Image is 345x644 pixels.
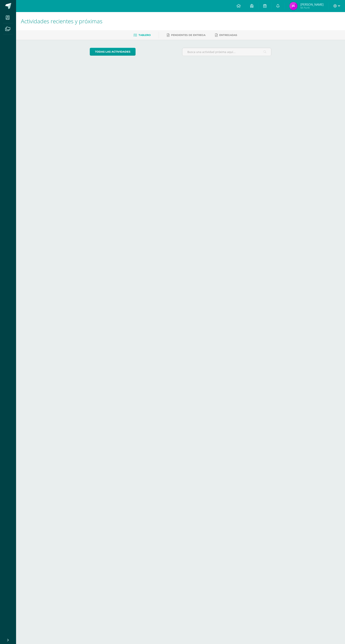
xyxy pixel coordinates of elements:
a: Pendientes de entrega [167,32,205,38]
span: Pendientes de entrega [171,34,205,37]
input: Busca una actividad próxima aquí... [182,48,271,56]
span: Tablero [139,34,151,37]
a: Entregadas [215,32,237,38]
span: Entregadas [219,34,237,37]
span: Actividades recientes y próximas [21,17,102,25]
span: Mi Perfil [300,6,324,9]
span: [PERSON_NAME] [300,2,324,6]
a: todas las Actividades [90,48,136,56]
img: 2aed13fb34352e102ede515c98b44ab6.png [289,2,297,10]
a: Tablero [134,32,151,38]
